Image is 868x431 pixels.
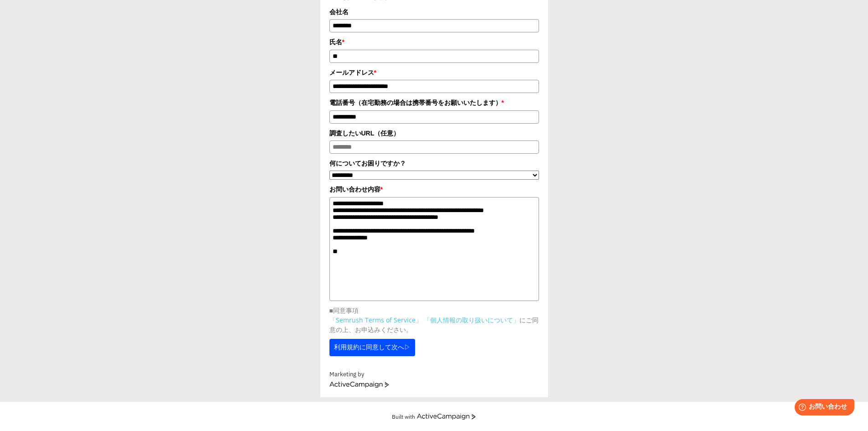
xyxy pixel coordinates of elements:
p: ■同意事項 [329,306,539,315]
a: 「Semrush Terms of Service」 [329,316,422,324]
label: お問い合わせ内容 [329,184,539,194]
label: 調査したいURL（任意） [329,128,539,138]
label: 氏名 [329,37,539,47]
button: 利用規約に同意して次へ▷ [329,339,415,356]
label: 何についてお困りですか？ [329,158,539,168]
div: Marketing by [329,370,539,379]
div: Built with [392,413,415,420]
label: メールアドレス [329,68,539,78]
label: 電話番号（在宅勤務の場合は携帯番号をお願いいたします） [329,98,539,108]
label: 会社名 [329,7,539,17]
p: にご同意の上、お申込みください。 [329,315,539,334]
iframe: Help widget launcher [787,395,858,421]
a: 「個人情報の取り扱いについて」 [424,316,519,324]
